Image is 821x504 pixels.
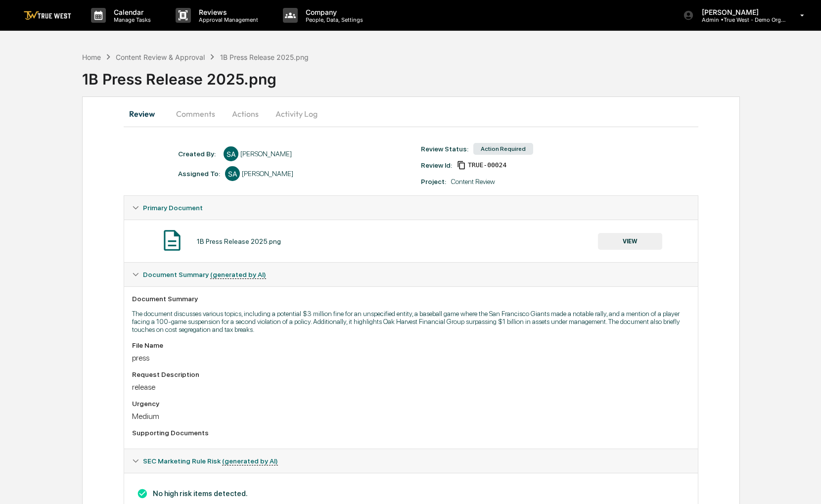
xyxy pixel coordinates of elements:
div: Home [82,53,101,61]
span: SEC Marketing Rule Risk [143,457,278,465]
div: Project: [421,178,446,185]
div: Assigned To: [178,170,220,178]
div: SA [224,146,238,161]
button: Review [124,102,168,126]
div: press [132,353,690,363]
span: 01b6b50c-edd3-43cd-b4a3-c7faf9283d6f [468,161,506,169]
div: Action Required [473,143,533,155]
div: Supporting Documents [132,429,690,437]
button: Actions [223,102,268,126]
p: Approval Management [191,16,263,23]
h3: No high risk items detected. [132,488,690,499]
div: Primary Document [124,220,698,262]
iframe: Open customer support [789,471,816,498]
div: 1B Press Release 2025.png [197,237,281,245]
span: Primary Document [143,204,203,212]
p: The document discusses various topics, including a potential $3 million fine for an unspecified e... [132,310,690,333]
img: logo [24,11,71,20]
div: release [132,382,690,392]
div: [PERSON_NAME] [240,150,292,158]
p: Reviews [191,8,263,16]
span: Document Summary [143,271,266,278]
div: Review Status: [421,145,468,153]
p: Calendar [106,8,156,16]
button: Comments [168,102,223,126]
div: secondary tabs example [124,102,698,126]
p: Company [298,8,368,16]
div: Content Review [451,178,495,185]
button: Activity Log [268,102,325,126]
div: SA [225,166,240,181]
u: (generated by AI) [222,457,278,465]
div: 1B Press Release 2025.png [220,53,309,61]
p: People, Data, Settings [298,16,368,23]
div: Document Summary (generated by AI) [124,263,698,286]
div: Document Summary (generated by AI) [124,286,698,449]
p: Admin • True West - Demo Organization [694,16,786,23]
div: Content Review & Approval [116,53,205,61]
div: Primary Document [124,196,698,220]
div: Request Description [132,370,690,378]
div: 1B Press Release 2025.png [82,62,821,88]
p: Manage Tasks [106,16,156,23]
div: Medium [132,412,690,421]
div: [PERSON_NAME] [242,170,293,178]
p: [PERSON_NAME] [694,8,786,16]
div: Urgency [132,400,690,408]
img: Document Icon [160,228,184,253]
div: File Name [132,341,690,349]
button: VIEW [598,233,662,250]
div: Created By: ‎ ‎ [178,150,219,158]
div: Review Id: [421,161,452,169]
div: SEC Marketing Rule Risk (generated by AI) [124,449,698,473]
u: (generated by AI) [210,271,266,279]
div: Document Summary [132,295,690,303]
